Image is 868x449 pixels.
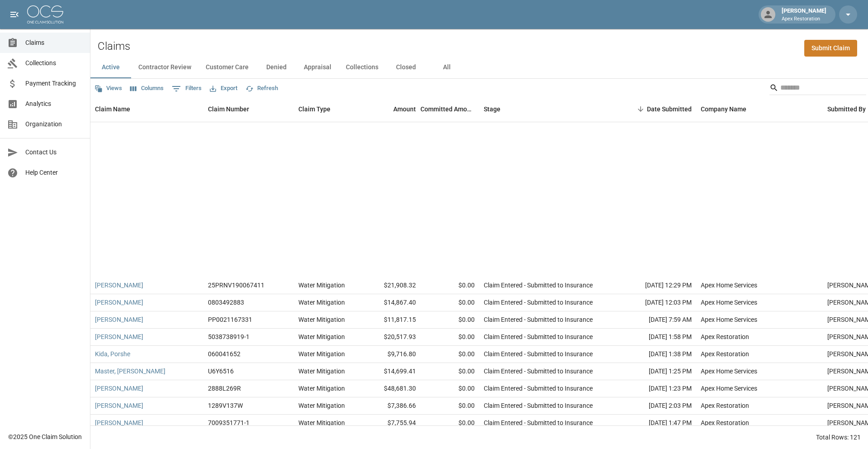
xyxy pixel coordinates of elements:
button: Select columns [128,81,166,96]
button: Contractor Review [131,57,198,78]
div: [PERSON_NAME] [778,6,830,23]
div: Water Mitigation [298,298,345,307]
div: dynamic tabs [90,57,868,78]
a: [PERSON_NAME] [95,384,143,393]
div: $0.00 [420,397,479,415]
div: $7,755.94 [362,415,420,432]
div: Water Mitigation [298,384,345,393]
div: Claim Entered - Submitted to Insurance [484,332,593,341]
button: Views [92,81,124,96]
div: $21,908.32 [362,277,420,294]
div: Claim Entered - Submitted to Insurance [484,367,593,376]
h2: Claims [98,40,130,53]
a: Submit Claim [804,40,857,57]
div: © 2025 One Claim Solution [8,432,82,441]
div: $20,517.93 [362,329,420,346]
span: Contact Us [25,148,83,157]
div: PP0021167331 [208,315,252,324]
div: Apex Restoration [701,418,749,427]
span: Analytics [25,99,83,109]
div: $0.00 [420,415,479,432]
button: Active [90,57,131,78]
div: Claim Type [294,96,362,122]
div: Stage [484,96,500,122]
div: Submitted By [827,96,866,122]
span: Payment Tracking [25,79,83,88]
a: [PERSON_NAME] [95,401,143,410]
button: Appraisal [297,57,339,78]
div: Total Rows: 121 [816,433,861,442]
div: $0.00 [420,329,479,346]
div: $0.00 [420,380,479,397]
div: $48,681.30 [362,380,420,397]
div: Search [769,81,866,97]
div: Claim Entered - Submitted to Insurance [484,418,593,427]
div: Claim Entered - Submitted to Insurance [484,298,593,307]
div: Amount [362,96,420,122]
div: Claim Name [95,96,130,122]
button: All [426,57,467,78]
div: Water Mitigation [298,315,345,324]
div: [DATE] 1:47 PM [615,415,696,432]
div: [DATE] 1:38 PM [615,346,696,363]
div: Apex Home Services [701,298,757,307]
p: Apex Restoration [782,15,826,23]
div: $0.00 [420,294,479,311]
div: Claim Entered - Submitted to Insurance [484,281,593,290]
div: [DATE] 1:23 PM [615,380,696,397]
a: [PERSON_NAME] [95,332,143,341]
div: 5038738919-1 [208,332,250,341]
div: Committed Amount [420,96,475,122]
div: Committed Amount [420,96,479,122]
div: Claim Name [90,96,203,122]
div: Apex Restoration [701,401,749,410]
div: Claim Entered - Submitted to Insurance [484,384,593,393]
div: $14,867.40 [362,294,420,311]
div: $0.00 [420,277,479,294]
div: Water Mitigation [298,281,345,290]
div: Apex Restoration [701,332,749,341]
div: Water Mitigation [298,332,345,341]
button: Closed [386,57,426,78]
div: $0.00 [420,311,479,329]
span: Organization [25,119,83,129]
div: [DATE] 1:25 PM [615,363,696,380]
div: $0.00 [420,363,479,380]
div: $14,699.41 [362,363,420,380]
div: Stage [479,96,615,122]
div: $0.00 [420,346,479,363]
div: 0803492883 [208,298,244,307]
button: Refresh [243,81,280,96]
img: ocs-logo-white-transparent.png [27,5,63,24]
div: Water Mitigation [298,349,345,358]
a: [PERSON_NAME] [95,281,143,290]
div: Date Submitted [647,96,692,122]
div: [DATE] 12:03 PM [615,294,696,311]
div: Company Name [696,96,823,122]
div: Apex Home Services [701,281,757,290]
button: Customer Care [198,57,256,78]
div: [DATE] 1:58 PM [615,329,696,346]
div: $7,386.66 [362,397,420,415]
div: Claim Entered - Submitted to Insurance [484,315,593,324]
div: Claim Number [203,96,294,122]
div: $9,716.80 [362,346,420,363]
div: Amount [393,96,416,122]
div: [DATE] 7:59 AM [615,311,696,329]
a: [PERSON_NAME] [95,315,143,324]
div: Apex Restoration [701,349,749,358]
button: Denied [256,57,297,78]
div: Apex Home Services [701,315,757,324]
div: Water Mitigation [298,418,345,427]
div: Claim Type [298,96,330,122]
a: [PERSON_NAME] [95,298,143,307]
div: Claim Entered - Submitted to Insurance [484,401,593,410]
a: Master, [PERSON_NAME] [95,367,165,376]
a: Kida, Porshe [95,349,130,358]
div: Water Mitigation [298,367,345,376]
div: [DATE] 12:29 PM [615,277,696,294]
div: Claim Number [208,96,249,122]
div: 060041652 [208,349,241,358]
span: Claims [25,38,83,48]
div: 2888L269R [208,384,241,393]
